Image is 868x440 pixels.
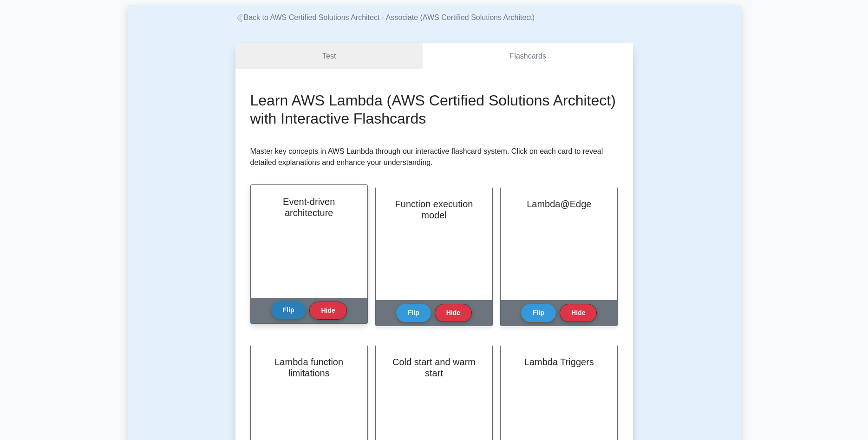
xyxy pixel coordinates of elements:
p: Master key concepts in AWS Lambda through our interactive flashcard system. Click on each card to... [250,146,618,168]
button: Flip [271,301,306,319]
h2: Function execution model [387,198,481,221]
button: Hide [309,302,346,320]
button: Flip [521,304,556,322]
a: Test [235,43,423,70]
a: Back to AWS Certified Solutions Architect - Associate (AWS Certified Solutions Architect) [235,13,535,21]
button: Flip [396,304,431,322]
h2: Lambda function limitations [262,356,356,379]
h2: Lambda@Edge [512,198,606,210]
h2: Lambda Triggers [512,356,606,368]
button: Hide [435,304,472,322]
h2: Cold start and warm start [387,356,481,379]
h2: Event-driven architecture [262,196,356,218]
a: Flashcards [423,43,633,70]
h2: Learn AWS Lambda (AWS Certified Solutions Architect) with Interactive Flashcards [250,92,618,127]
button: Hide [560,304,597,322]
